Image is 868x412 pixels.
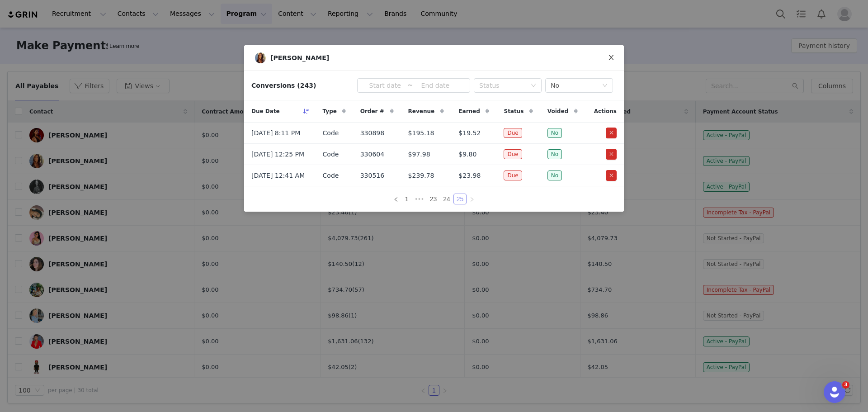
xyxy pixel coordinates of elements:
a: [PERSON_NAME] [255,52,329,63]
span: No [547,128,562,138]
span: $9.80 [458,150,476,159]
span: 330898 [360,128,384,138]
span: ••• [412,194,427,204]
span: Due [504,149,522,159]
span: $195.18 [408,128,434,138]
span: No [547,170,562,180]
div: [PERSON_NAME] [270,54,329,62]
li: 1 [401,194,412,204]
span: 330516 [360,171,384,180]
i: icon: right [469,197,475,202]
span: 330604 [360,150,384,159]
li: Next Page [467,194,477,204]
a: 1 [402,194,412,204]
li: 25 [453,194,467,204]
div: No [551,79,559,92]
a: 23 [427,194,440,204]
div: Actions [585,102,624,121]
span: Due Date [251,107,280,115]
article: Conversions [244,71,624,212]
span: Order # [360,107,384,115]
a: 25 [454,194,467,204]
span: Code [323,150,339,159]
span: Code [323,128,339,138]
span: Revenue [408,107,435,115]
span: $239.78 [408,171,434,180]
span: [DATE] 12:25 PM [251,150,304,159]
span: Due [504,170,522,180]
li: Previous 3 Pages [412,194,427,204]
i: icon: down [531,83,536,89]
i: icon: left [393,197,399,202]
div: Status [479,81,526,90]
span: [DATE] 12:41 AM [251,171,305,180]
span: $19.52 [458,128,481,138]
iframe: Intercom live chat [824,381,845,403]
input: End date [413,81,458,90]
span: 3 [842,381,849,388]
span: Voided [547,107,568,115]
input: Start date [363,81,407,90]
li: Previous Page [391,194,401,204]
li: 23 [427,194,440,204]
span: No [547,149,562,159]
span: Type [323,107,337,115]
li: 24 [440,194,453,204]
button: Close [599,45,624,71]
a: 24 [440,194,453,204]
span: $97.98 [408,150,430,159]
span: $23.98 [458,171,481,180]
span: Due [504,128,522,138]
i: icon: close [608,54,615,61]
img: 9900743a-6942-47cd-a05e-e13939775d79.jpg [255,52,266,63]
div: Conversions (243) [251,81,316,90]
span: Code [323,171,339,180]
span: Status [504,107,524,115]
span: Earned [458,107,480,115]
span: [DATE] 8:11 PM [251,128,300,138]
